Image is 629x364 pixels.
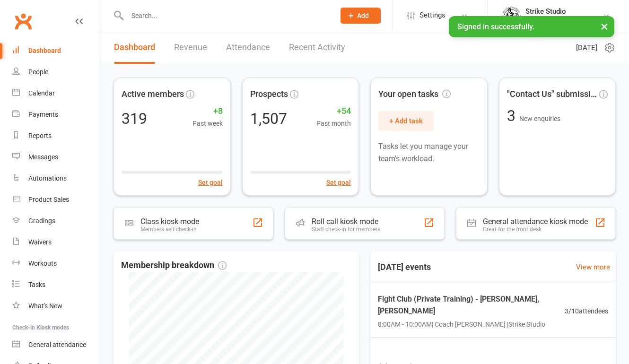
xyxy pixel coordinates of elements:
div: Calendar [28,89,55,97]
div: People [28,68,48,76]
h3: [DATE] events [370,259,438,276]
div: Members self check-in [140,226,199,233]
a: Workouts [12,253,100,274]
div: Payments [28,111,58,118]
span: Fight Club (Private Training) - [PERSON_NAME], [PERSON_NAME] [378,293,565,317]
a: General attendance kiosk mode [12,334,100,355]
div: Dashboard [28,47,61,54]
div: Waivers [28,238,52,246]
a: Clubworx [11,9,35,33]
div: Roll call kiosk mode [312,217,380,226]
span: Add [357,12,369,19]
a: Tasks [12,274,100,295]
span: "Contact Us" submissions [507,87,598,101]
div: Messages [28,153,58,161]
span: 3 [507,107,519,125]
a: View more [576,261,610,273]
div: Reports [28,132,52,139]
div: Tasks [28,281,45,288]
div: Gradings [28,217,55,225]
a: Messages [12,147,100,168]
span: Past month [316,118,351,129]
div: Strike Studio [525,7,566,16]
input: Search... [124,9,328,22]
div: Class kiosk mode [140,217,199,226]
div: Workouts [28,260,57,267]
div: Strike Studio [525,16,566,24]
span: +54 [316,104,351,118]
a: Reports [12,125,100,147]
a: Recent Activity [289,31,345,64]
div: Product Sales [28,196,69,203]
button: × [596,16,613,36]
a: Automations [12,168,100,189]
a: Calendar [12,83,100,104]
span: Membership breakdown [121,259,227,272]
div: What's New [28,302,62,310]
span: Signed in successfully. [457,22,534,31]
a: Payments [12,104,100,125]
a: Waivers [12,232,100,253]
div: Automations [28,174,67,182]
a: Gradings [12,210,100,232]
div: Staff check-in for members [312,226,380,233]
a: Dashboard [12,40,100,61]
div: General attendance [28,341,86,348]
a: What's New [12,295,100,317]
span: New enquiries [519,115,560,122]
span: 8:00AM - 10:00AM | Coach [PERSON_NAME] | Strike Studio [378,319,565,329]
span: Settings [419,5,446,26]
a: People [12,61,100,83]
span: Active members [122,87,184,101]
img: thumb_image1723780799.png [502,6,521,25]
div: 1,507 [250,111,287,126]
div: 319 [122,111,147,126]
a: Attendance [226,31,270,64]
button: Set goal [326,177,351,188]
span: Past week [192,118,223,129]
span: +8 [192,104,223,118]
button: Add [341,8,381,24]
span: [DATE] [576,42,597,53]
span: Your open tasks [378,87,451,101]
div: Great for the front desk [483,226,588,233]
p: Tasks let you manage your team's workload. [378,140,480,165]
a: Product Sales [12,189,100,210]
span: Prospects [250,87,288,101]
button: + Add task [378,111,434,131]
a: Dashboard [114,31,155,64]
div: General attendance kiosk mode [483,217,588,226]
button: Set goal [198,177,223,188]
span: 3 / 10 attendees [565,306,608,316]
a: Revenue [174,31,207,64]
